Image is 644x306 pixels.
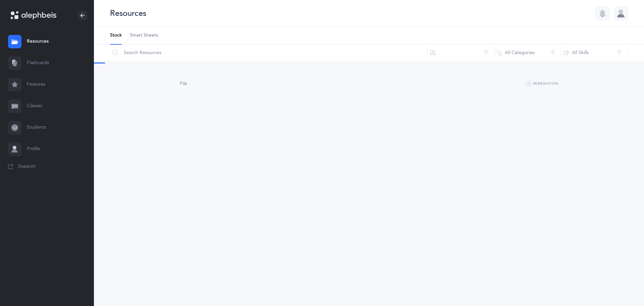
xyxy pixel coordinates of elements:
[561,45,628,61] button: All Skills
[130,32,158,39] span: Smart Sheets
[110,8,146,19] div: Resources
[110,45,428,61] input: Search Resources
[180,81,187,86] span: File
[18,163,36,170] span: Support
[526,80,558,88] button: Remediation
[494,45,561,61] button: All Categories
